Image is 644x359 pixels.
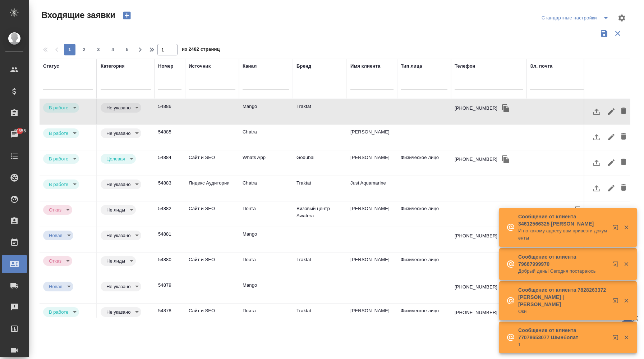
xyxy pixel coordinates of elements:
[101,256,136,266] div: В работе
[101,256,151,266] div: Это спам, фрилансеры, текущие клиенты и т.д.
[608,257,626,274] button: Открыть в новой вкладке
[293,150,347,176] td: Godubai
[2,126,27,144] a: 40655
[47,130,70,136] button: В работе
[101,103,141,113] div: В работе
[296,63,311,70] div: Бренд
[78,44,90,55] button: 2
[350,63,380,70] div: Имя клиента
[500,154,511,165] button: Скопировать
[588,154,605,171] button: Загрузить файл
[605,154,617,171] button: Редактировать
[239,278,293,303] td: Mango
[605,205,617,222] button: Редактировать
[347,201,397,227] td: [PERSON_NAME]
[397,150,451,176] td: Физическое лицо
[155,304,185,329] td: 54878
[540,12,613,24] div: split button
[293,304,347,329] td: Traktat
[239,176,293,201] td: Chatra
[43,154,79,164] div: В работе
[155,253,185,278] td: 54880
[155,227,185,252] td: 54881
[619,224,634,231] button: Закрыть
[104,207,127,213] button: Не лиды
[597,27,611,40] button: Сохранить фильтры
[455,309,497,316] div: [PHONE_NUMBER]
[43,307,79,317] div: В работе
[605,128,617,146] button: Редактировать
[293,201,347,227] td: Визовый центр Awatera
[605,179,617,197] button: Редактировать
[455,232,497,240] div: [PHONE_NUMBER]
[43,256,72,266] div: В работе
[347,150,397,176] td: [PERSON_NAME]
[47,232,65,238] button: Новая
[293,253,347,278] td: Traktat
[397,253,451,278] td: Физическое лицо
[500,103,511,114] button: Скопировать
[185,176,239,201] td: Яндекс Аудитории
[78,46,90,53] span: 2
[104,309,133,315] button: Не указано
[158,63,174,70] div: Номер
[293,99,347,124] td: Traktat
[107,44,119,55] button: 4
[397,201,451,227] td: Физическое лицо
[47,283,65,290] button: Новая
[611,27,625,40] button: Сбросить фильтры
[608,330,626,347] button: Открыть в новой вкладке
[43,205,72,215] div: В работе
[518,286,608,308] p: Сообщение от клиента 7828263372 [PERSON_NAME] | [PERSON_NAME]
[43,179,79,189] div: В работе
[293,176,347,201] td: Traktat
[518,327,608,341] p: Сообщение от клиента 77078653077 Шынболат
[185,304,239,329] td: Сайт и SEO
[455,105,497,112] div: [PHONE_NUMBER]
[588,103,605,120] button: Загрузить файл
[93,44,104,55] button: 3
[155,125,185,150] td: 54885
[104,232,133,238] button: Не указано
[189,63,211,70] div: Источник
[530,63,552,70] div: Эл. почта
[617,154,630,171] button: Удалить
[40,9,115,21] span: Входящие заявки
[397,304,451,329] td: Физическое лицо
[47,207,64,213] button: Отказ
[608,294,626,311] button: Открыть в новой вкладке
[121,46,133,53] span: 5
[104,156,127,162] button: Целевая
[47,156,70,162] button: В работе
[155,176,185,201] td: 54883
[239,125,293,150] td: Chatra
[239,304,293,329] td: Почта
[455,283,497,291] div: [PHONE_NUMBER]
[239,253,293,278] td: Почта
[617,128,630,146] button: Удалить
[101,63,125,70] div: Категория
[518,308,608,315] p: Оки
[347,304,397,329] td: [PERSON_NAME]
[104,181,133,187] button: Не указано
[455,156,497,163] div: [PHONE_NUMBER]
[185,253,239,278] td: Сайт и SEO
[155,150,185,176] td: 54884
[239,201,293,227] td: Почта
[605,103,617,120] button: Редактировать
[613,9,630,27] span: Настроить таблицу
[43,231,73,240] div: В работе
[239,150,293,176] td: Whats App
[101,307,141,317] div: В работе
[43,128,79,138] div: В работе
[43,63,59,70] div: Статус
[239,99,293,124] td: Mango
[530,207,573,214] p: [PERSON_NAME]...
[619,261,634,267] button: Закрыть
[518,227,608,242] p: И по какому адресу вам привезти документы
[588,179,605,197] button: Загрузить файл
[101,154,136,164] div: В работе
[101,128,141,138] div: В работе
[518,213,608,227] p: Сообщение от клиента 34612566325 [PERSON_NAME]
[401,63,422,70] div: Тип лица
